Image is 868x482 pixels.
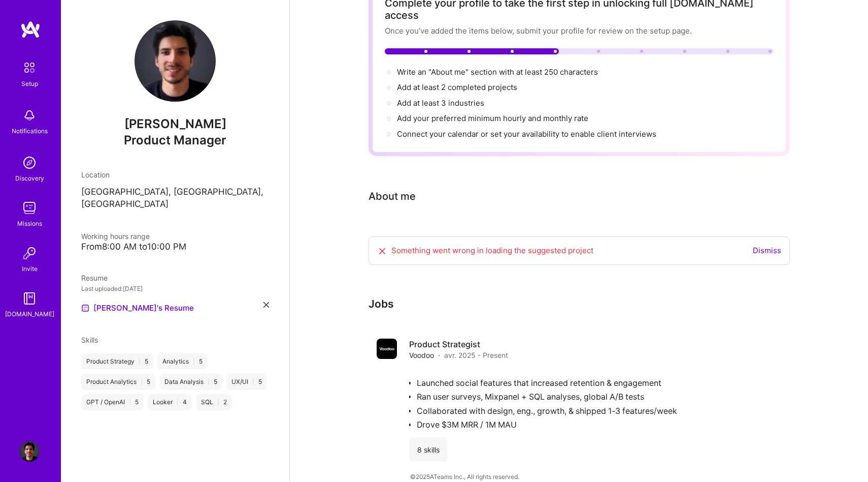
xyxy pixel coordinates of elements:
[12,126,48,136] div: Notifications
[21,78,38,89] div: Setup
[444,350,508,360] span: avr. 2025 - Present
[397,113,588,123] span: Add your preferred minimum hourly and monthly rate
[397,98,484,108] span: Add at least 3 industries
[81,274,108,282] span: Resume
[81,336,98,344] span: Skills
[81,232,150,240] span: Working hours range
[753,246,781,255] a: Dismiss
[81,394,144,410] div: GPT / OpenAI 5
[15,173,44,184] div: Discovery
[409,350,434,360] span: Voodoo
[124,133,226,147] span: Product Manager
[19,243,40,263] img: Invite
[369,189,416,204] div: Tell us a little about yourself
[263,302,269,308] i: icon Close
[397,82,517,92] span: Add at least 2 completed projects
[377,246,387,256] i: icon SlimRedX
[19,153,40,173] img: discovery
[409,339,508,350] h4: Product Strategist
[81,116,269,132] span: [PERSON_NAME]
[81,302,194,314] a: [PERSON_NAME]'s Resume
[81,374,155,390] div: Product Analytics 5
[193,357,195,366] span: |
[217,398,219,406] span: |
[377,339,397,359] img: Company logo
[438,350,440,360] span: ·
[17,218,42,229] div: Missions
[81,186,269,210] p: [GEOGRAPHIC_DATA], [GEOGRAPHIC_DATA], [GEOGRAPHIC_DATA]
[17,441,42,462] a: User Avatar
[5,309,54,319] div: [DOMAIN_NAME]
[252,378,254,386] span: |
[81,353,153,370] div: Product Strategy 5
[81,242,269,252] div: From 8:00 AM to 10:00 PM
[135,20,216,102] img: User Avatar
[129,398,131,406] span: |
[19,288,40,309] img: guide book
[377,245,593,256] div: Something went wrong in loading the suggested project
[208,378,210,386] span: |
[157,353,208,370] div: Analytics 5
[196,394,232,410] div: SQL 2
[81,283,269,294] div: Last uploaded: [DATE]
[385,25,774,36] div: Once you’ve added the items below, submit your profile for review on the setup page.
[159,374,222,390] div: Data Analysis 5
[20,20,41,39] img: logo
[141,378,143,386] span: |
[139,357,141,366] span: |
[19,441,40,462] img: User Avatar
[397,129,656,139] span: Connect your calendar or set your availability to enable client interviews
[177,398,179,406] span: |
[81,304,89,312] img: Resume
[19,105,40,126] img: bell
[19,198,40,218] img: teamwork
[148,394,192,410] div: Looker 4
[81,169,269,180] div: Location
[369,297,790,310] h3: Jobs
[409,437,448,462] div: 8 skills
[22,263,38,274] div: Invite
[19,57,40,78] img: setup
[369,189,416,204] div: About me
[397,67,600,77] span: Write an "About me" section with at least 250 characters
[226,374,267,390] div: UX/UI 5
